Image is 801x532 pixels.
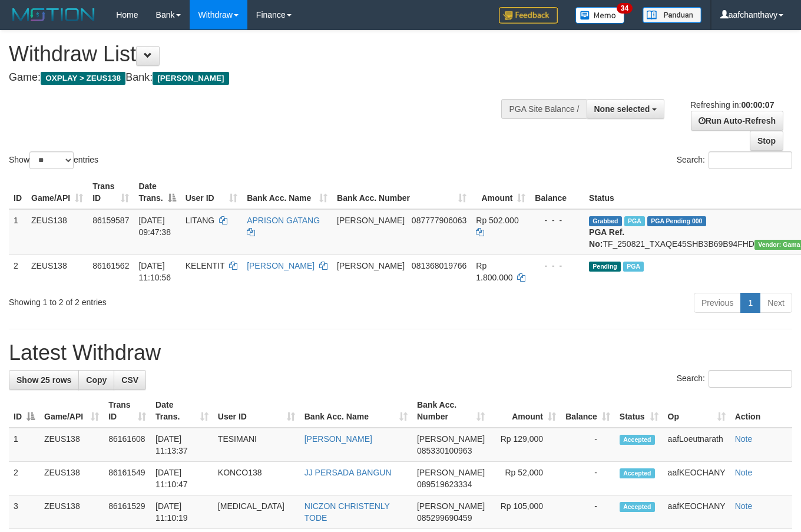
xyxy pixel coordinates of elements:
span: Copy 085330100963 to clipboard [417,446,472,455]
th: Trans ID: activate to sort column ascending [104,394,151,428]
a: Stop [750,131,783,151]
th: Amount: activate to sort column ascending [489,394,561,428]
a: CSV [114,370,146,390]
span: Rp 1.800.000 [476,261,512,282]
span: Show 25 rows [16,375,71,385]
img: panduan.png [643,7,701,23]
a: Copy [78,370,114,390]
a: Note [735,501,753,511]
td: 86161529 [104,495,151,529]
label: Search: [677,370,792,388]
span: Copy [86,375,107,385]
span: Pending [589,262,621,272]
span: [DATE] 11:10:56 [138,261,171,282]
span: [PERSON_NAME] [337,216,405,225]
h1: Latest Withdraw [9,341,792,365]
a: NICZON CHRISTENLY TODE [304,501,390,523]
span: [PERSON_NAME] [153,72,229,85]
h1: Withdraw List [9,42,522,66]
td: Rp 52,000 [489,462,561,495]
th: Date Trans.: activate to sort column ascending [151,394,213,428]
td: ZEUS138 [39,428,104,462]
td: 2 [9,255,27,288]
td: 86161549 [104,462,151,495]
span: PGA Pending [647,216,706,226]
span: 86161562 [92,261,129,270]
span: [PERSON_NAME] [417,468,485,477]
th: Date Trans.: activate to sort column descending [134,176,180,209]
span: Copy 087777906063 to clipboard [412,216,466,225]
a: APRISON GATANG [247,216,320,225]
span: [PERSON_NAME] [417,434,485,444]
td: ZEUS138 [27,255,88,288]
td: [DATE] 11:10:47 [151,462,213,495]
strong: 00:00:07 [741,100,774,110]
td: [DATE] 11:10:19 [151,495,213,529]
td: - [561,428,615,462]
span: 86159587 [92,216,129,225]
td: 86161608 [104,428,151,462]
input: Search: [709,370,792,388]
a: Previous [694,293,741,313]
th: Op: activate to sort column ascending [663,394,730,428]
td: Rp 129,000 [489,428,561,462]
td: Rp 105,000 [489,495,561,529]
th: Action [730,394,792,428]
td: aafLoeutnarath [663,428,730,462]
span: Accepted [620,468,655,478]
span: [PERSON_NAME] [337,261,405,270]
span: Copy 081368019766 to clipboard [412,261,466,270]
span: [DATE] 09:47:38 [138,216,171,237]
label: Search: [677,151,792,169]
td: 2 [9,462,39,495]
select: Showentries [29,151,74,169]
span: [PERSON_NAME] [417,501,485,511]
td: - [561,462,615,495]
a: Next [760,293,792,313]
label: Show entries [9,151,98,169]
span: LITANG [186,216,215,225]
td: ZEUS138 [39,462,104,495]
th: User ID: activate to sort column ascending [181,176,242,209]
th: Balance [530,176,584,209]
span: None selected [594,104,650,114]
th: Game/API: activate to sort column ascending [39,394,104,428]
span: Accepted [620,502,655,512]
span: Copy 089519623334 to clipboard [417,480,472,489]
span: KELENTIT [186,261,225,270]
button: None selected [587,99,665,119]
img: Feedback.jpg [499,7,558,24]
th: Bank Acc. Number: activate to sort column ascending [412,394,489,428]
a: JJ PERSADA BANGUN [304,468,392,477]
a: Note [735,468,753,477]
th: Bank Acc. Name: activate to sort column ascending [242,176,332,209]
input: Search: [709,151,792,169]
td: [MEDICAL_DATA] [213,495,300,529]
td: KONCO138 [213,462,300,495]
h4: Game: Bank: [9,72,522,84]
a: 1 [740,293,760,313]
span: CSV [121,375,138,385]
td: aafKEOCHANY [663,495,730,529]
td: 1 [9,428,39,462]
td: aafKEOCHANY [663,462,730,495]
th: ID: activate to sort column descending [9,394,39,428]
div: Showing 1 to 2 of 2 entries [9,292,325,308]
span: Accepted [620,435,655,445]
th: Bank Acc. Number: activate to sort column ascending [332,176,471,209]
span: OXPLAY > ZEUS138 [41,72,125,85]
span: Rp 502.000 [476,216,518,225]
td: [DATE] 11:13:37 [151,428,213,462]
div: - - - [535,214,580,226]
a: Run Auto-Refresh [691,111,783,131]
a: Note [735,434,753,444]
th: Balance: activate to sort column ascending [561,394,615,428]
td: 1 [9,209,27,255]
th: Game/API: activate to sort column ascending [27,176,88,209]
b: PGA Ref. No: [589,227,624,249]
span: Copy 085299690459 to clipboard [417,513,472,523]
th: ID [9,176,27,209]
th: Amount: activate to sort column ascending [471,176,530,209]
th: User ID: activate to sort column ascending [213,394,300,428]
th: Status: activate to sort column ascending [615,394,663,428]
